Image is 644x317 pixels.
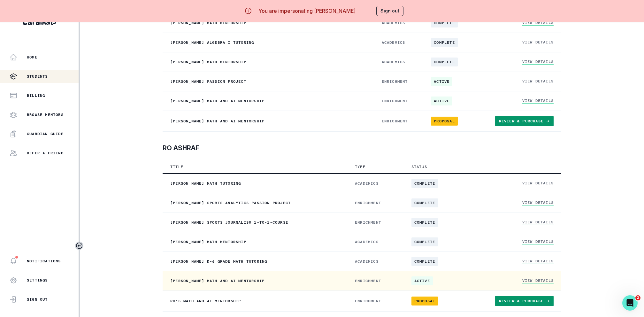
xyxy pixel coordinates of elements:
a: View Details [522,98,554,104]
p: Type [355,164,365,169]
p: Billing [27,93,45,98]
a: View Details [522,200,554,205]
a: View Details [522,40,554,45]
span: complete [411,179,438,188]
span: complete [411,198,438,207]
p: [PERSON_NAME] K-6 Grade Math tutoring [170,259,340,264]
p: [PERSON_NAME] Sports Analytics Passion Project [170,200,340,205]
p: ENRICHMENT [355,220,396,225]
span: Proposal [411,297,438,305]
p: You are impersonating [PERSON_NAME] [258,7,356,15]
span: Proposal [431,117,458,126]
p: ENRICHMENT [355,200,396,205]
p: Status [411,164,427,169]
p: ENRICHMENT [355,278,396,283]
span: complete [431,38,458,47]
p: [PERSON_NAME] Algebra I tutoring [170,40,366,45]
p: ACADEMICS [382,20,416,26]
p: Students [27,74,48,79]
p: ACADEMICS [355,239,396,244]
p: Title [170,164,183,169]
p: [PERSON_NAME] Math and AI Mentorship [170,119,366,124]
p: Notifications [27,259,61,264]
a: View Details [522,278,554,283]
a: View Details [522,20,554,26]
p: [PERSON_NAME] Math Mentorship [170,239,340,244]
span: complete [411,237,438,246]
span: complete [411,257,438,266]
span: 2 [635,295,640,300]
iframe: Intercom live chat [622,295,638,311]
button: Toggle sidebar [75,242,83,250]
p: Refer a friend [27,151,64,156]
button: Sign out [376,6,403,16]
p: ENRICHMENT [382,98,416,104]
p: Home [27,55,37,60]
p: [PERSON_NAME] Passion Project [170,79,366,84]
p: [PERSON_NAME] Math Mentorship [170,20,366,26]
a: Review & Purchase [495,116,554,126]
a: Review & Purchase [495,296,554,306]
p: [PERSON_NAME] Math Mentorship [170,59,366,65]
p: ENRICHMENT [382,119,416,124]
p: [PERSON_NAME] Math tutoring [170,181,340,186]
p: [PERSON_NAME] Sports Journalism 1-to-1-course [170,220,340,225]
p: ENRICHMENT [382,79,416,84]
p: Settings [27,278,48,283]
a: View Details [522,239,554,244]
p: Sign Out [27,297,48,302]
span: active [431,97,452,105]
span: complete [431,19,458,27]
p: ENRICHMENT [355,298,396,304]
a: View Details [522,220,554,225]
p: RO ASHRAF [163,143,199,153]
a: View Details [522,79,554,84]
span: complete [411,218,438,227]
span: complete [431,58,458,66]
p: Ro's Math and AI Mentorship [170,298,340,304]
p: [PERSON_NAME] Math and AI Mentorship [170,98,366,104]
p: Browse Mentors [27,112,64,117]
p: Guardian Guide [27,131,64,136]
a: View Details [522,259,554,264]
span: active [411,276,433,285]
a: View Details [522,181,554,186]
p: ACADEMICS [355,259,396,264]
a: View Details [522,59,554,65]
p: ACADEMICS [382,40,416,45]
p: [PERSON_NAME] Math and AI Mentorship [170,278,340,283]
p: ACADEMICS [355,181,396,186]
p: ACADEMICS [382,59,416,65]
span: active [431,77,452,86]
